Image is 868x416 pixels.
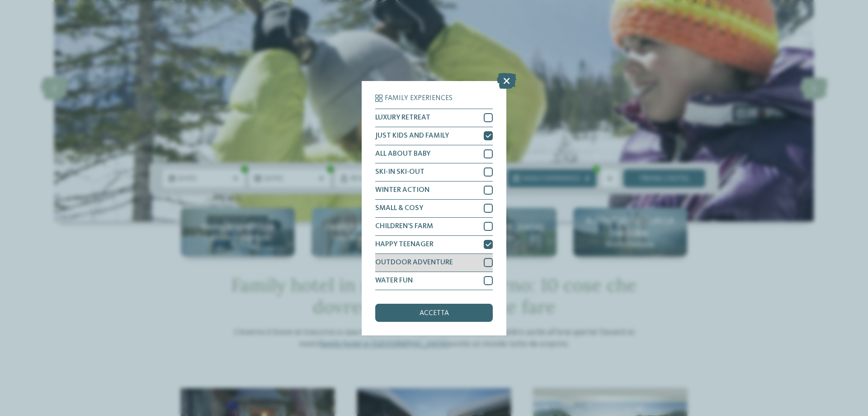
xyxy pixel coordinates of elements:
[375,277,413,284] span: WATER FUN
[375,205,423,212] span: SMALL & COSY
[375,259,453,266] span: OUTDOOR ADVENTURE
[375,132,449,139] span: JUST KIDS AND FAMILY
[375,186,429,194] span: WINTER ACTION
[385,95,453,102] span: Family Experiences
[375,223,433,230] span: CHILDREN’S FARM
[375,241,434,248] span: HAPPY TEENAGER
[375,150,430,158] span: ALL ABOUT BABY
[375,168,425,176] span: SKI-IN SKI-OUT
[420,310,449,317] span: accetta
[375,114,430,121] span: LUXURY RETREAT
